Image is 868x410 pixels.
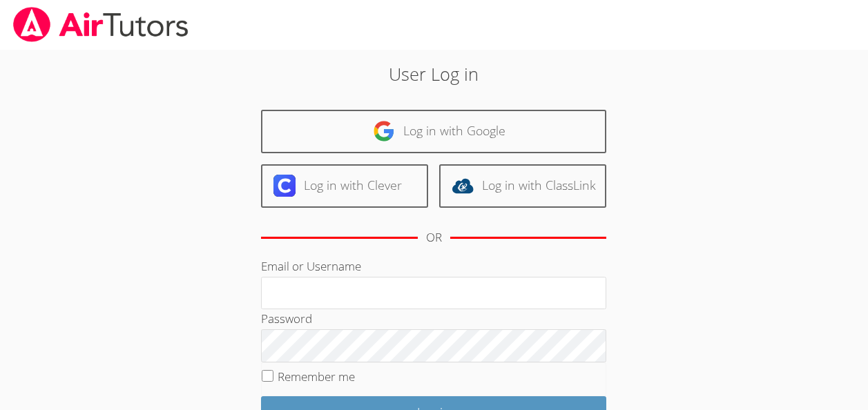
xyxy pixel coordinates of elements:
[261,110,606,153] a: Log in with Google
[200,61,668,87] h2: User Log in
[439,164,606,208] a: Log in with ClassLink
[373,120,395,142] img: google-logo-50288ca7cdecda66e5e0955fdab243c47b7ad437acaf1139b6f446037453330a.svg
[273,175,296,197] img: clever-logo-6eab21bc6e7a338710f1a6ff85c0baf02591cd810cc4098c63d3a4b26e2feb20.svg
[452,175,474,197] img: classlink-logo-d6bb404cc1216ec64c9a2012d9dc4662098be43eaf13dc465df04b49fa7ab582.svg
[261,164,428,208] a: Log in with Clever
[261,311,312,326] label: Password
[426,228,442,248] div: OR
[261,258,361,274] label: Email or Username
[12,7,190,42] img: airtutors_banner-c4298cdbf04f3fff15de1276eac7730deb9818008684d7c2e4769d2f7ddbe033.png
[278,369,355,384] label: Remember me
